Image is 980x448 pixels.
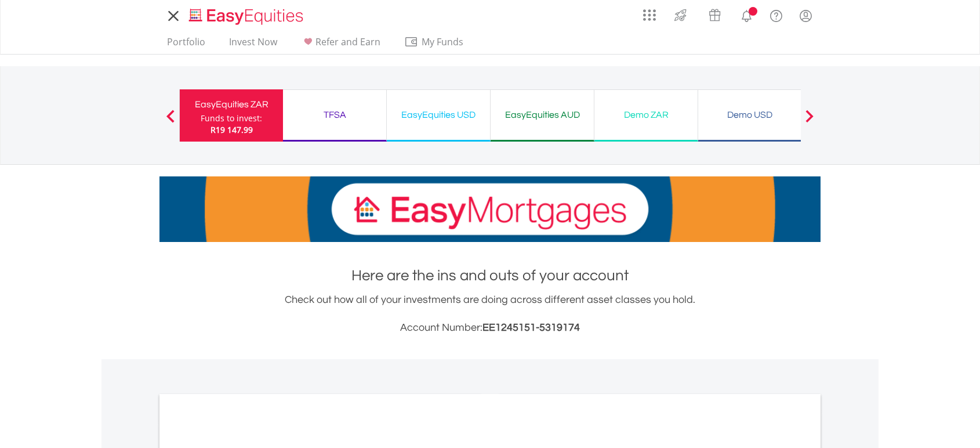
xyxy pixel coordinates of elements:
div: Demo ZAR [601,107,691,123]
div: Check out how all of your investments are doing across different asset classes you hold. [159,292,821,336]
img: EasyEquities_Logo.png [187,7,308,26]
span: R19 147.99 [210,124,253,135]
img: grid-menu-icon.svg [643,9,656,21]
a: Refer and Earn [296,36,385,54]
button: Previous [159,115,182,127]
div: Demo USD [705,107,794,123]
h1: Here are the ins and outs of your account [159,265,821,286]
a: AppsGrid [636,3,663,21]
img: EasyMortage Promotion Banner [159,176,821,242]
div: Funds to invest: [201,113,262,124]
div: EasyEquities USD [394,107,483,123]
a: Notifications [732,3,761,26]
a: Invest Now [224,36,282,54]
span: My Funds [404,34,480,49]
button: Next [798,115,821,127]
h3: Account Number: [159,320,821,336]
a: Portfolio [162,36,210,54]
img: thrive-v2.svg [671,6,690,24]
div: EasyEquities ZAR [187,96,276,113]
div: EasyEquities AUD [498,107,587,123]
span: EE1245151-5319174 [482,322,580,333]
div: TFSA [290,107,379,123]
a: Vouchers [698,3,732,24]
a: Home page [184,3,308,26]
span: Refer and Earn [315,35,380,48]
a: FAQ's and Support [761,3,791,26]
img: vouchers-v2.svg [705,6,724,24]
a: My Profile [791,3,821,28]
